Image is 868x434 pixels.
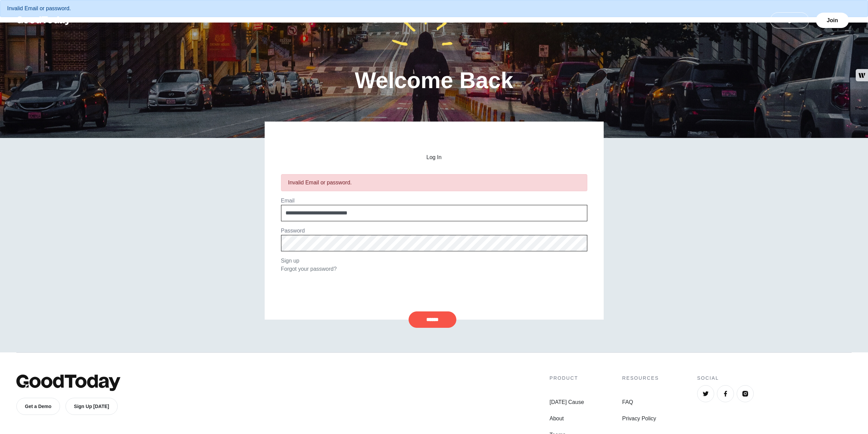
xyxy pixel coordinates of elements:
div: Invalid Email or password. [288,179,580,187]
a: Get a Demo [16,398,60,415]
a: About [672,17,703,23]
a: Twitter [697,385,714,402]
img: Instagram [742,390,749,397]
a: Forgot your password? [281,266,337,272]
a: Sign Up [DATE] [65,398,118,415]
a: Join [816,13,849,28]
img: GoodToday [16,375,120,391]
label: Email [281,198,295,204]
a: Sign up [281,258,299,264]
a: Privacy Policy [622,415,659,423]
a: [DATE] Cause [621,17,672,23]
a: [DATE] Cause [549,398,584,406]
h1: Welcome Back [355,69,513,92]
a: About [549,415,584,423]
a: FAQ [622,398,659,406]
a: Teams [705,17,737,23]
h4: Product [549,375,584,382]
a: Log In [770,12,809,28]
img: GoodToday [16,16,71,25]
img: Twitter [702,390,709,397]
a: FAQ [738,17,766,23]
label: Password [281,228,305,234]
h4: Resources [622,375,659,382]
a: Instagram [737,385,754,402]
h4: Social [697,375,852,382]
img: Facebook [722,390,729,397]
h2: Log In [281,154,587,160]
a: Facebook [717,385,734,402]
